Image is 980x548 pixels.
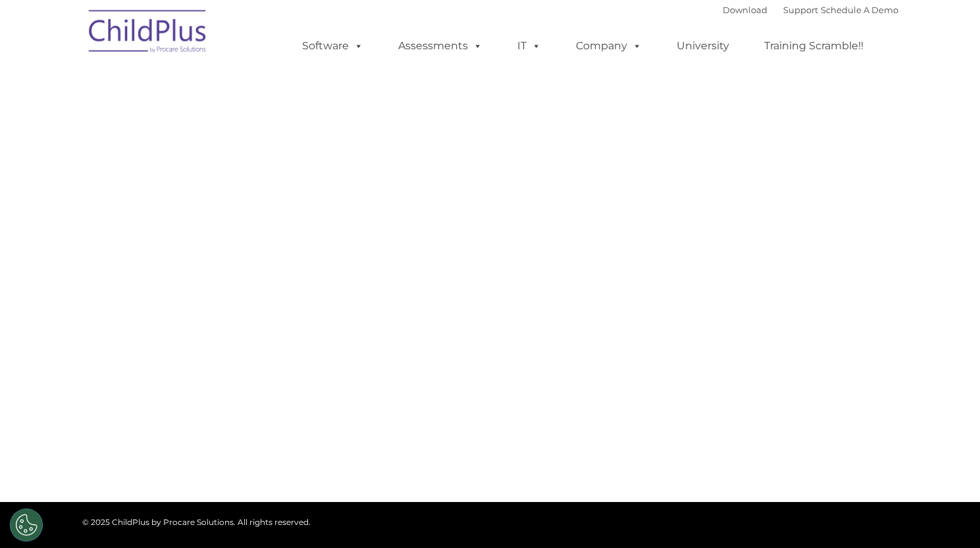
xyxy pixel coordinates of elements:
[82,517,311,527] span: © 2025 ChildPlus by Procare Solutions. All rights reserved.
[783,5,818,15] a: Support
[723,5,767,15] a: Download
[82,1,214,66] img: ChildPlus by Procare Solutions
[663,33,742,59] a: University
[723,5,898,15] font: |
[504,33,554,59] a: IT
[10,509,43,541] button: Cookies Settings
[563,33,655,59] a: Company
[385,33,496,59] a: Assessments
[821,5,898,15] a: Schedule A Demo
[92,229,889,327] iframe: Form 0
[289,33,376,59] a: Software
[751,33,877,59] a: Training Scramble!!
